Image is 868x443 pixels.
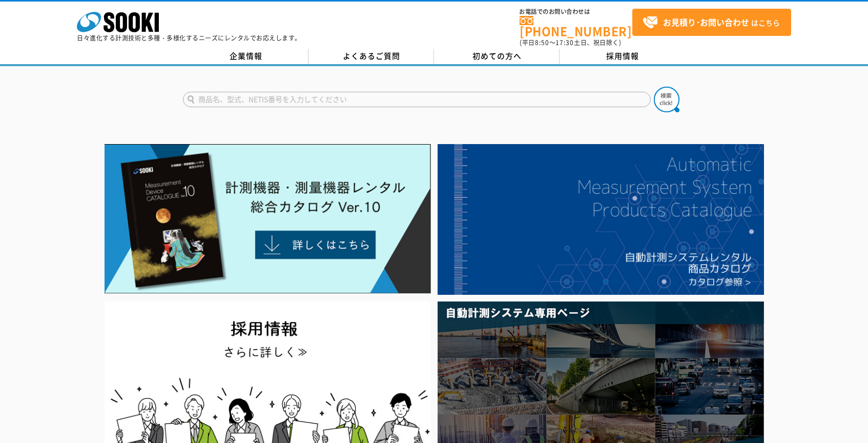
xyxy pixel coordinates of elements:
a: 初めての方へ [434,49,560,64]
span: (平日 ～ 土日、祝日除く) [520,38,621,47]
img: btn_search.png [654,87,679,112]
span: 17:30 [555,38,574,47]
span: お電話でのお問い合わせは [520,9,632,15]
a: 企業情報 [183,49,308,64]
img: Catalog Ver10 [105,144,431,294]
a: よくあるご質問 [308,49,434,64]
input: 商品名、型式、NETIS番号を入力してください [183,92,651,107]
span: 初めての方へ [472,50,522,62]
a: 採用情報 [560,49,685,64]
a: [PHONE_NUMBER] [520,16,632,37]
p: 日々進化する計測技術と多種・多様化するニーズにレンタルでお応えします。 [77,35,301,41]
span: はこちら [643,15,780,30]
a: お見積り･お問い合わせはこちら [632,9,791,36]
span: 8:50 [535,38,549,47]
strong: お見積り･お問い合わせ [663,16,749,28]
img: 自動計測システムカタログ [438,144,764,295]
